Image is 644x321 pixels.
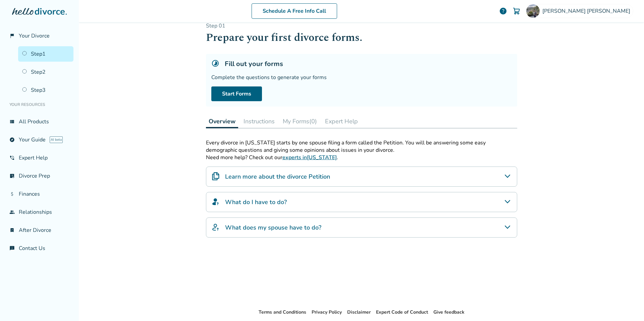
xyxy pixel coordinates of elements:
span: list_alt_check [9,173,15,179]
a: attach_moneyFinances [5,186,73,202]
a: Expert Code of Conduct [376,309,428,315]
span: [PERSON_NAME] [PERSON_NAME] [542,7,633,15]
span: Your Divorce [19,32,50,40]
span: chat_info [9,246,15,251]
div: What does my spouse have to do? [206,217,517,238]
div: Complete the questions to generate your forms [211,74,512,81]
a: exploreYour GuideAI beta [5,132,73,147]
a: flag_2Your Divorce [5,28,73,44]
div: Learn more about the divorce Petition [206,167,517,187]
h1: Prepare your first divorce forms. [206,29,517,46]
a: view_listAll Products [5,114,73,129]
button: Instructions [241,115,277,128]
button: Overview [206,115,238,128]
img: What do I have to do? [212,198,220,206]
li: Give feedback [433,308,465,316]
a: bookmark_checkAfter Divorce [5,222,73,238]
a: list_alt_checkDivorce Prep [5,168,73,184]
li: Disclaimer [347,308,371,316]
a: Start Forms [211,86,262,101]
span: explore [9,137,15,142]
a: help [499,7,507,15]
span: flag_2 [9,33,15,39]
span: attach_money [9,191,15,197]
h4: What does my spouse have to do? [225,223,321,232]
img: What does my spouse have to do? [212,223,220,231]
a: groupRelationships [5,204,73,220]
p: Need more help? Check out our . [206,154,517,161]
p: Step 0 1 [206,22,517,29]
img: Cart [513,7,521,15]
a: chat_infoContact Us [5,241,73,256]
img: Joseph Dimick [526,4,540,18]
a: Step1 [18,46,73,62]
img: Learn more about the divorce Petition [212,172,220,180]
p: Every divorce in [US_STATE] starts by one spouse filing a form called the Petition. You will be a... [206,139,517,154]
a: Terms and Conditions [259,309,306,315]
a: Privacy Policy [312,309,342,315]
span: phone_in_talk [9,155,15,160]
a: phone_in_talkExpert Help [5,150,73,166]
h4: What do I have to do? [225,198,287,206]
h5: Fill out your forms [225,59,283,68]
a: Step3 [18,82,73,98]
span: bookmark_check [9,228,15,233]
a: Schedule A Free Info Call [252,3,337,19]
button: Expert Help [322,115,361,128]
span: group [9,209,15,215]
span: view_list [9,119,15,124]
span: AI beta [50,136,63,143]
iframe: Chat Widget [610,289,644,321]
h4: Learn more about the divorce Petition [225,172,330,181]
a: Step2 [18,64,73,80]
div: What do I have to do? [206,192,517,212]
a: experts in[US_STATE] [282,154,337,161]
button: My Forms(0) [280,115,320,128]
li: Your Resources [5,98,73,111]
